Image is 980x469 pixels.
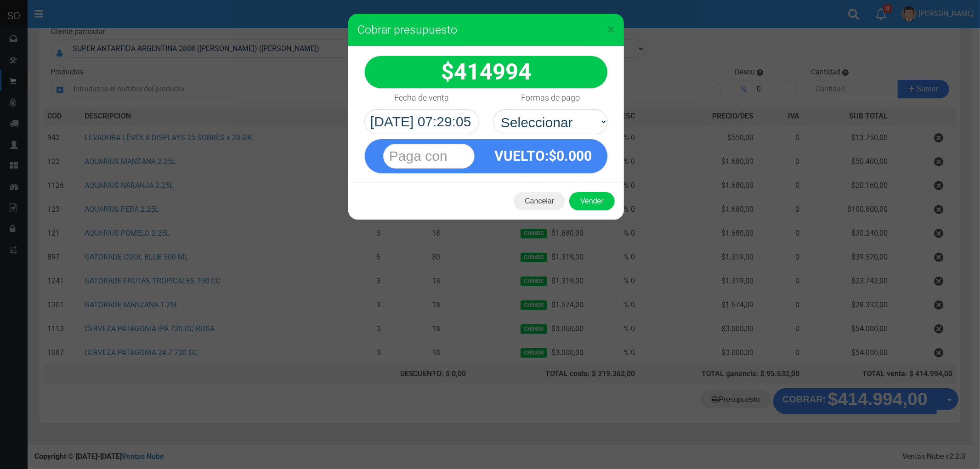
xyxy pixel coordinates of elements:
[383,144,475,169] input: Paga con
[607,21,615,38] span: ×
[569,192,615,210] button: Vender
[357,23,615,37] h3: Cobrar presupuesto
[607,22,615,37] button: Close
[495,148,592,164] strong: :$
[441,59,531,85] strong: $
[454,59,531,85] span: 414994
[521,93,580,102] h4: Formas de pago
[395,93,449,102] h4: Fecha de venta
[557,148,592,164] span: 0.000
[495,148,545,164] span: VUELTO
[514,192,565,210] button: Cancelar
